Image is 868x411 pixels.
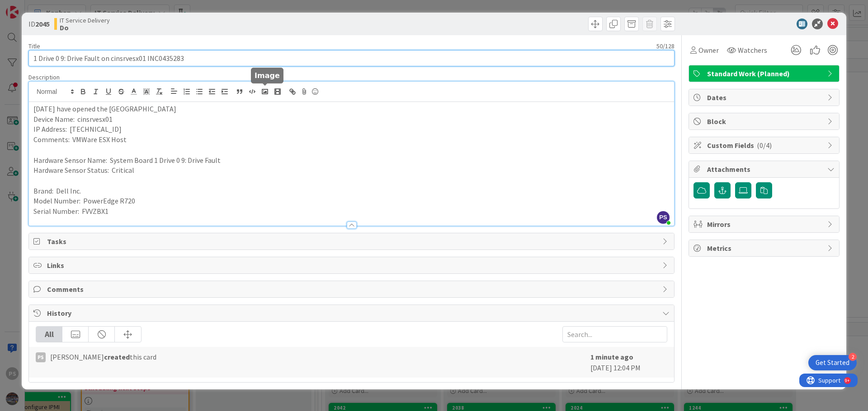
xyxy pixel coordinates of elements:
span: Support [19,1,41,12]
div: [DATE] 12:04 PM [590,351,667,373]
b: 1 minute ago [590,352,633,361]
span: History [47,308,658,319]
span: Mirrors [707,219,823,230]
span: Description [28,73,60,81]
span: Tasks [47,236,658,247]
span: IT Service Delivery [60,17,110,24]
p: Brand: Dell Inc. [33,186,670,196]
span: Attachments [707,164,823,175]
span: Links [47,260,658,271]
p: Device Name: cinsrvesx01 [33,114,670,125]
span: ID [28,18,50,29]
label: Title [28,42,40,50]
p: Hardware Sensor Name: System Board 1 Drive 0 9: Drive Fault [33,155,670,166]
p: IP Address: [TECHNICAL_ID] [33,124,670,134]
input: type card name here... [28,50,675,66]
div: PS [36,352,46,362]
span: Custom Fields [707,140,823,151]
b: Do [60,24,110,31]
span: [PERSON_NAME] this card [50,351,156,362]
h5: Image [255,71,280,80]
div: 2 [849,353,857,361]
input: Search... [562,326,667,342]
span: Standard Work (Planned) [707,68,823,79]
span: Owner [698,45,719,55]
div: 9+ [46,4,50,11]
p: Serial Number: FVVZBX1 [33,206,670,217]
span: Dates [707,92,823,103]
b: created [104,352,130,361]
span: Metrics [707,243,823,254]
p: Model Number: PowerEdge R720 [33,196,670,206]
span: ( 0/4 ) [757,141,772,150]
div: Open Get Started checklist, remaining modules: 2 [808,355,857,370]
span: Comments [47,284,658,295]
p: Hardware Sensor Status: Critical [33,165,670,175]
div: Get Started [816,358,849,367]
span: PS [657,211,670,224]
div: All [36,327,62,342]
span: Watchers [738,45,767,55]
b: 2045 [35,19,50,28]
p: [DATE] have opened the [GEOGRAPHIC_DATA] [33,104,670,114]
div: 50 / 128 [43,42,675,50]
p: Comments: VMWare ESX Host [33,134,670,145]
span: Block [707,116,823,127]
